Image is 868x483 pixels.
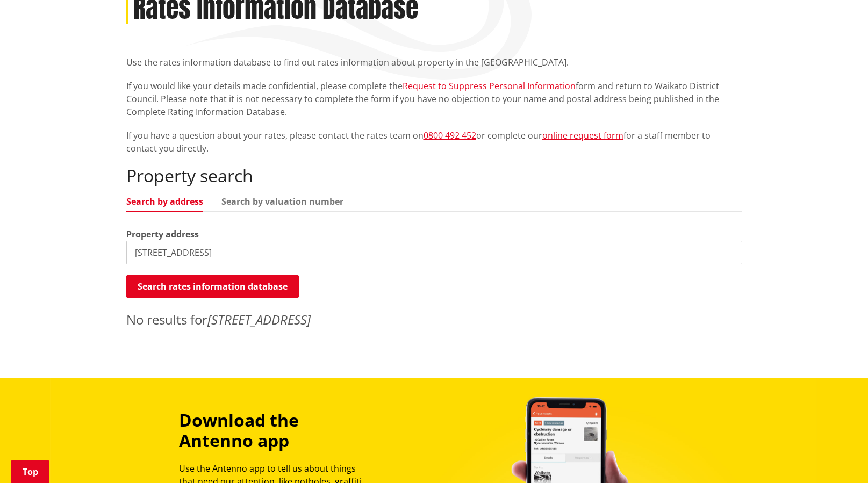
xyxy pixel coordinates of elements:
a: Search by address [126,197,203,206]
input: e.g. Duke Street NGARUAWAHIA [126,241,742,264]
a: online request form [542,129,623,141]
em: [STREET_ADDRESS] [207,311,311,328]
p: Use the rates information database to find out rates information about property in the [GEOGRAPHI... [126,56,742,69]
h2: Property search [126,165,742,186]
a: Search by valuation number [221,197,343,206]
a: Request to Suppress Personal Information [403,80,576,92]
p: If you have a question about your rates, please contact the rates team on or complete our for a s... [126,129,742,155]
p: If you would like your details made confidential, please complete the form and return to Waikato ... [126,80,742,118]
p: No results for [126,310,742,329]
h3: Download the Antenno app [179,410,374,451]
label: Property address [126,228,199,241]
iframe: Messenger Launcher [819,438,857,477]
a: 0800 492 452 [424,129,476,141]
button: Search rates information database [126,275,299,298]
a: Top [11,460,49,483]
